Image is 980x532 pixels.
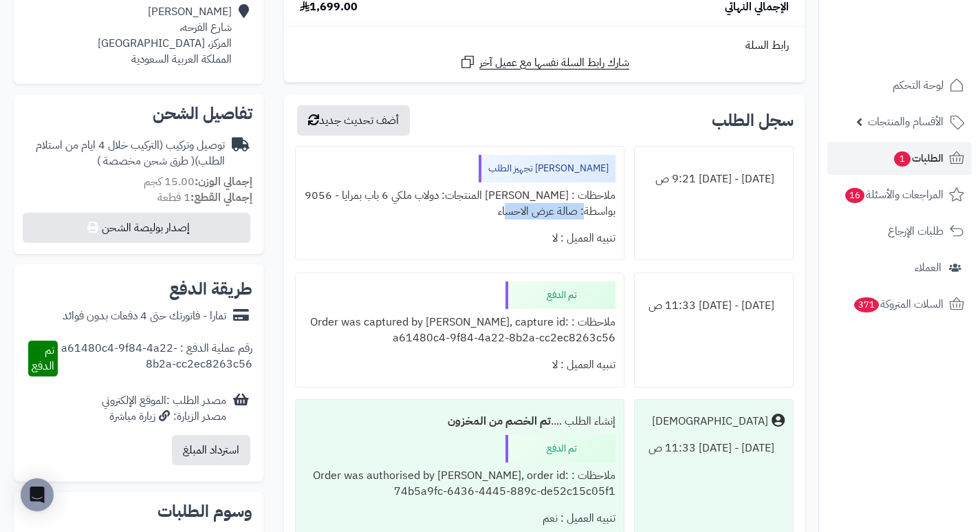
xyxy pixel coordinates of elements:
span: السلات المتروكة [853,295,944,314]
a: العملاء [827,251,972,284]
div: Open Intercom Messenger [21,478,54,511]
a: لوحة التحكم [827,69,972,102]
div: ملاحظات : Order was captured by [PERSON_NAME], capture id: a61480c4-9f84-4a22-8b2a-cc2ec8263c56 [304,309,615,352]
a: الطلبات1 [827,142,972,175]
span: 371 [854,297,879,312]
a: المراجعات والأسئلة16 [827,178,972,211]
h2: طريقة الدفع [169,281,252,297]
div: مصدر الطلب :الموقع الإلكتروني [102,393,226,425]
div: رقم عملية الدفع : a61480c4-9f84-4a22-8b2a-cc2ec8263c56 [58,341,252,376]
div: [PERSON_NAME] تجهيز الطلب [479,155,616,182]
h2: وسوم الطلبات [25,503,252,520]
div: رابط السلة [290,38,799,54]
span: الأقسام والمنتجات [868,112,944,131]
h2: تفاصيل الشحن [25,105,252,122]
div: [DATE] - [DATE] 11:33 ص [643,435,785,462]
div: تنبيه العميل : لا [304,225,615,252]
span: لوحة التحكم [893,76,944,95]
span: طلبات الإرجاع [888,222,944,241]
a: طلبات الإرجاع [827,215,972,248]
span: الطلبات [893,149,944,168]
span: تم الدفع [32,342,54,374]
div: [DATE] - [DATE] 11:33 ص [643,292,785,319]
div: [PERSON_NAME] شارع الفرحه، المركز، [GEOGRAPHIC_DATA] المملكة العربية السعودية [98,4,232,67]
button: أضف تحديث جديد [297,105,410,136]
div: إنشاء الطلب .... [304,408,615,435]
span: ( طرق شحن مخصصة ) [97,153,195,169]
strong: إجمالي القطع: [190,189,252,206]
div: ملاحظات : [PERSON_NAME] المنتجات: دولاب ملكي 6 باب بمرايا - 9056 بواسطة: صالة عرض الاحساء [304,182,615,225]
div: تنبيه العميل : نعم [304,505,615,532]
span: العملاء [915,258,941,277]
h3: سجل الطلب [712,112,794,129]
span: شارك رابط السلة نفسها مع عميل آخر [479,55,629,71]
span: 1 [894,151,911,167]
button: إصدار بوليصة الشحن [23,213,250,243]
div: مصدر الزيارة: زيارة مباشرة [102,409,226,425]
small: 15.00 كجم [144,173,252,190]
img: logo-2.png [886,39,967,67]
div: توصيل وتركيب (التركيب خلال 4 ايام من استلام الطلب) [25,138,225,169]
a: شارك رابط السلة نفسها مع عميل آخر [459,54,629,71]
div: [DATE] - [DATE] 9:21 ص [643,166,785,193]
div: تم الدفع [505,281,616,309]
span: 16 [845,188,864,203]
small: 1 قطعة [157,189,252,206]
div: تم الدفع [505,435,616,462]
div: ملاحظات : Order was authorised by [PERSON_NAME], order id: 74b5a9fc-6436-4445-889c-de52c15c05f1 [304,462,615,505]
b: تم الخصم من المخزون [448,413,551,429]
div: تمارا - فاتورتك حتى 4 دفعات بدون فوائد [63,308,226,324]
div: تنبيه العميل : لا [304,352,615,379]
div: [DEMOGRAPHIC_DATA] [652,414,768,429]
strong: إجمالي الوزن: [195,173,252,190]
button: استرداد المبلغ [172,435,250,465]
span: المراجعات والأسئلة [844,185,944,204]
a: السلات المتروكة371 [827,288,972,321]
